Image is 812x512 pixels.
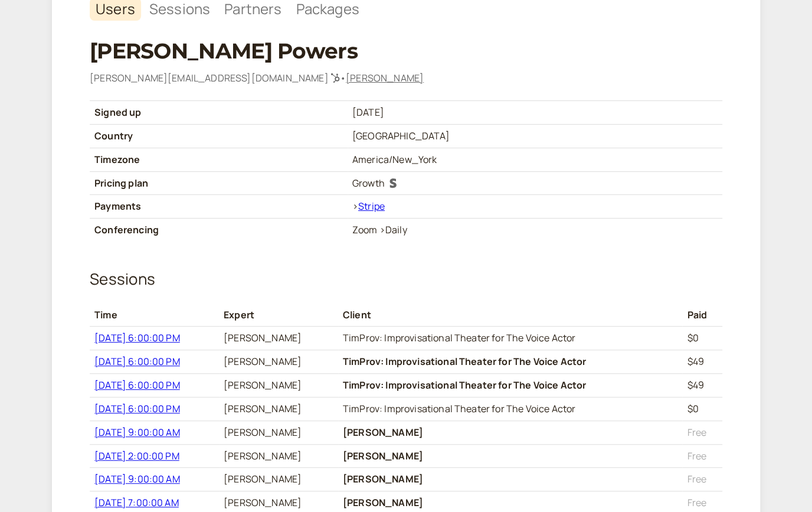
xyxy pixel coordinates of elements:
[348,124,722,148] td: [GEOGRAPHIC_DATA]
[90,195,348,219] th: Payments
[90,148,348,171] th: Timezone
[219,374,338,397] td: [PERSON_NAME]
[219,397,338,420] td: [PERSON_NAME]
[338,420,683,444] td: [PERSON_NAME]
[687,449,706,462] span: Free
[219,350,338,374] td: [PERSON_NAME]
[94,449,179,462] a: [DATE] 2:00:00 PM
[358,200,385,213] a: Stripe
[682,304,722,327] th: Paid
[352,223,378,236] span: Zoom
[90,124,348,148] th: Country
[338,304,683,327] th: Client
[94,496,179,509] a: [DATE] 7:00:00 AM
[338,374,683,397] td: TimProv: Improvisational Theater for The Voice Actor
[682,397,722,420] td: $0
[340,71,346,84] span: •
[682,350,722,374] td: $49
[94,331,180,344] a: [DATE] 6:00:00 PM
[90,171,348,195] th: Pricing plan
[219,468,338,491] td: [PERSON_NAME]
[90,71,722,86] div: [PERSON_NAME][EMAIL_ADDRESS][DOMAIN_NAME]
[352,200,358,213] span: >
[338,444,683,468] td: [PERSON_NAME]
[687,472,706,485] span: Free
[348,171,722,195] td: Growth
[379,223,385,236] span: >
[94,426,180,439] a: [DATE] 9:00:00 AM
[94,472,180,485] a: [DATE] 9:00:00 AM
[219,304,338,327] th: Expert
[94,355,180,368] a: [DATE] 6:00:00 PM
[94,402,180,415] a: [DATE] 6:00:00 PM
[219,444,338,468] td: [PERSON_NAME]
[346,71,424,84] a: [PERSON_NAME]
[348,100,722,124] td: [DATE]
[90,268,722,291] h2: Sessions
[348,148,722,171] td: America/New_York
[687,496,706,509] span: Free
[338,397,683,420] td: TimProv: Improvisational Theater for The Voice Actor
[682,374,722,397] td: $49
[338,350,683,374] td: TimProv: Improvisational Theater for The Voice Actor
[90,38,722,64] h1: [PERSON_NAME] Powers
[219,420,338,444] td: [PERSON_NAME]
[338,468,683,491] td: [PERSON_NAME]
[687,426,706,439] span: Free
[90,219,348,242] th: Conferencing
[94,379,180,392] a: [DATE] 6:00:00 PM
[90,304,219,327] th: Time
[90,100,348,124] th: Signed up
[682,327,722,350] td: $0
[338,327,683,350] td: TimProv: Improvisational Theater for The Voice Actor
[385,223,407,236] span: Daily
[219,327,338,350] td: [PERSON_NAME]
